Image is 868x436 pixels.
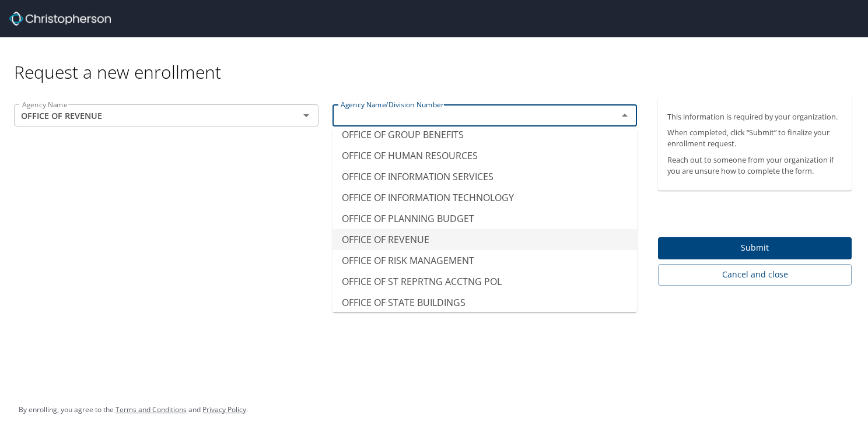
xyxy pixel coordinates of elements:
[667,241,842,255] span: Submit
[332,145,637,166] li: OFFICE OF HUMAN RESOURCES
[332,208,637,229] li: OFFICE OF PLANNING BUDGET
[658,237,852,260] button: Submit
[9,12,111,26] img: cbt logo
[667,111,842,122] p: This information is required by your organization.
[19,395,248,424] div: By enrolling, you agree to the and .
[332,271,637,292] li: OFFICE OF ST REPRTNG ACCTNG POL
[14,37,861,83] div: Request a new enrollment
[667,268,842,282] span: Cancel and close
[332,124,637,145] li: OFFICE OF GROUP BENEFITS
[202,405,246,414] a: Privacy Policy
[298,107,314,124] button: Open
[617,107,633,124] button: Close
[332,250,637,271] li: OFFICE OF RISK MANAGEMENT
[332,187,637,208] li: OFFICE OF INFORMATION TECHNOLOGY
[116,405,187,414] a: Terms and Conditions
[658,264,852,286] button: Cancel and close
[667,127,842,149] p: When completed, click “Submit” to finalize your enrollment request.
[667,154,842,177] p: Reach out to someone from your organization if you are unsure how to complete the form.
[332,292,637,313] li: OFFICE OF STATE BUILDINGS
[332,166,637,187] li: OFFICE OF INFORMATION SERVICES
[332,229,637,250] li: OFFICE OF REVENUE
